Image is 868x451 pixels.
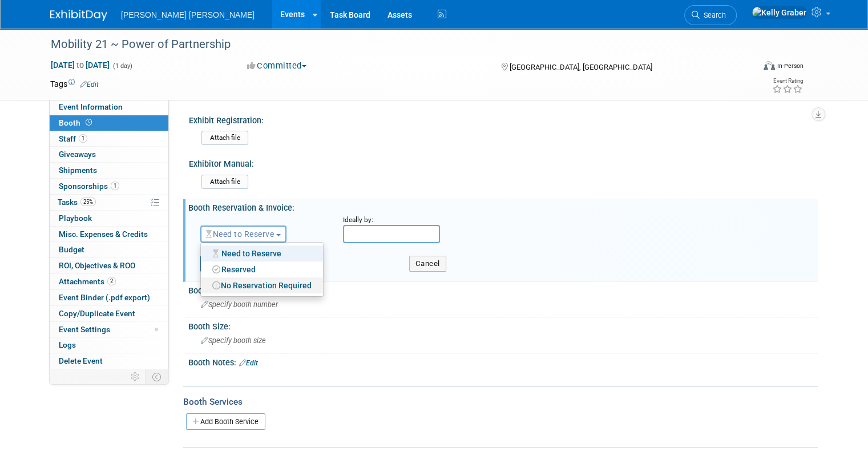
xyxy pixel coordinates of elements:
[50,211,168,226] a: Playbook
[121,10,255,19] span: [PERSON_NAME] [PERSON_NAME]
[58,198,96,207] span: Tasks
[50,353,168,369] a: Delete Event
[188,282,818,296] div: Booth Number:
[80,198,96,206] span: 25%
[188,318,818,332] div: Booth Size:
[206,229,274,239] span: Need to Reserve
[59,150,96,159] span: Giveaways
[188,354,818,369] div: Booth Notes:
[59,118,94,127] span: Booth
[50,131,168,147] a: Staff1
[201,277,323,293] a: No Reservation Required
[188,199,818,214] div: Booth Reservation & Invoice:
[50,78,99,90] td: Tags
[50,10,107,21] img: ExhibitDay
[50,195,168,210] a: Tasks25%
[50,337,168,353] a: Logs
[59,277,116,286] span: Attachments
[50,147,168,162] a: Giveaways
[59,182,119,191] span: Sponsorships
[700,11,726,19] span: Search
[83,118,94,127] span: Booth not reserved yet
[200,226,286,243] button: Need to Reserve
[155,328,158,331] span: Modified Layout
[80,80,99,88] a: Edit
[111,182,119,190] span: 1
[79,134,87,143] span: 1
[59,229,148,239] span: Misc. Expenses & Credits
[59,293,150,302] span: Event Binder (.pdf export)
[186,413,265,430] a: Add Booth Service
[50,227,168,242] a: Misc. Expenses & Credits
[112,62,132,70] span: (1 day)
[59,261,135,270] span: ROI, Objectives & ROO
[47,34,740,55] div: Mobility 21 ~ Power of Partnership
[752,6,807,19] img: Kelly Graber
[201,245,323,261] a: Need to Reserve
[59,166,97,175] span: Shipments
[59,134,87,143] span: Staff
[59,245,84,254] span: Budget
[50,274,168,289] a: Attachments2
[59,356,103,365] span: Delete Event
[50,163,168,178] a: Shipments
[146,369,169,384] td: Toggle Event Tabs
[510,63,652,71] span: [GEOGRAPHIC_DATA], [GEOGRAPHIC_DATA]
[50,290,168,305] a: Event Binder (.pdf export)
[772,78,803,84] div: Event Rating
[201,261,323,277] a: Reserved
[50,60,110,70] span: [DATE] [DATE]
[50,179,168,194] a: Sponsorships1
[59,309,135,318] span: Copy/Duplicate Event
[50,322,168,337] a: Event Settings
[409,256,446,272] button: Cancel
[59,325,110,334] span: Event Settings
[183,396,818,408] div: Booth Services
[243,60,311,72] button: Committed
[107,277,116,285] span: 2
[201,336,266,345] span: Specify booth size
[50,258,168,273] a: ROI, Objectives & ROO
[684,5,737,25] a: Search
[189,112,813,126] div: Exhibit Registration:
[189,155,813,170] div: Exhibitor Manual:
[59,340,76,349] span: Logs
[126,369,146,384] td: Personalize Event Tab Strip
[50,306,168,321] a: Copy/Duplicate Event
[59,102,123,111] span: Event Information
[239,359,258,367] a: Edit
[764,61,775,70] img: Format-Inperson.png
[50,99,168,115] a: Event Information
[692,59,804,76] div: Event Format
[75,61,86,70] span: to
[343,215,796,225] div: Ideally by:
[50,242,168,257] a: Budget
[59,214,92,223] span: Playbook
[50,115,168,131] a: Booth
[201,300,278,309] span: Specify booth number
[777,62,804,70] div: In-Person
